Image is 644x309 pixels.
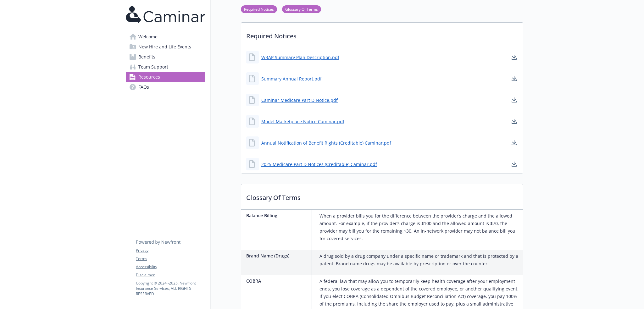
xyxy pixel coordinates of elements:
span: Resources [138,72,160,82]
p: COBRA [246,278,309,284]
a: Resources [126,72,205,82]
a: Benefits [126,52,205,62]
p: Brand Name (Drugs) [246,252,309,259]
span: Team Support [138,62,168,72]
a: New Hire and Life Events [126,42,205,52]
p: Required Notices [241,23,523,46]
a: Welcome [126,32,205,42]
span: New Hire and Life Events [138,42,191,52]
a: download document [510,118,518,125]
a: WRAP Summary Plan Description.pdf [261,54,339,61]
a: Summary Annual Report.pdf [261,75,322,82]
a: download document [510,53,518,61]
a: download document [510,96,518,104]
a: Privacy [136,248,205,253]
a: Model Marketplace Notice Caminar.pdf [261,118,344,125]
a: Terms [136,256,205,262]
p: When a provider bills you for the difference between the provider’s charge and the allowed amount... [319,212,520,242]
a: Caminar Medicare Part D Notice.pdf [261,97,338,103]
a: download document [510,75,518,82]
a: Disclaimer [136,272,205,278]
span: FAQs [138,82,149,92]
a: Required Notices [241,6,277,12]
p: Balance Billing [246,212,309,219]
a: Accessibility [136,264,205,270]
a: download document [510,139,518,146]
a: 2025 Medicare Part D Notices (Creditable) Caminar.pdf [261,161,377,168]
a: Annual Notification of Benefit Rights (Creditable) Caminar.pdf [261,140,391,146]
a: FAQs [126,82,205,92]
span: Welcome [138,32,158,42]
a: download document [510,160,518,168]
a: Team Support [126,62,205,72]
span: Benefits [138,52,155,62]
p: Glossary Of Terms [241,184,523,207]
a: Glossary Of Terms [282,6,321,12]
p: Copyright © 2024 - 2025 , Newfront Insurance Services, ALL RIGHTS RESERVED [136,280,205,296]
p: A drug sold by a drug company under a specific name or trademark and that is protected by a paten... [319,252,520,268]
